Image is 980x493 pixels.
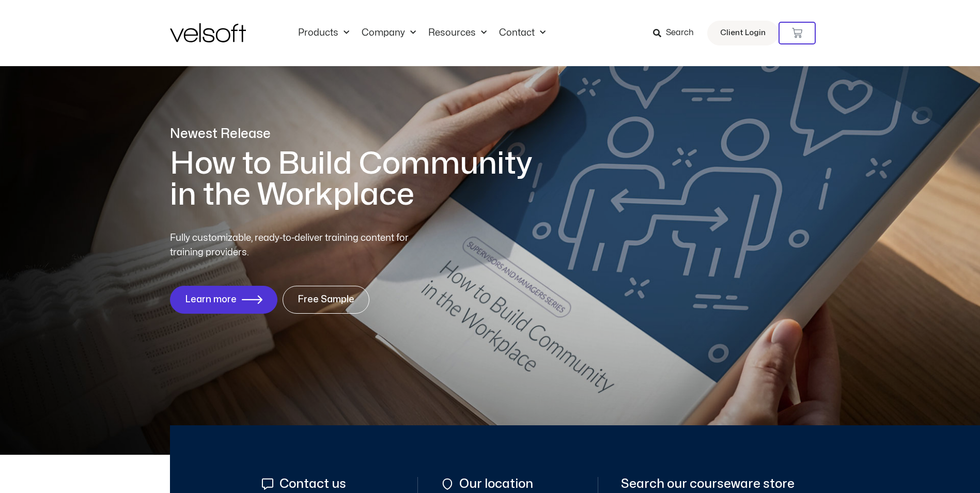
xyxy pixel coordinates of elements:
[666,26,694,40] span: Search
[292,27,355,39] a: ProductsMenu Toggle
[457,477,533,491] span: Our location
[653,24,701,42] a: Search
[355,27,422,39] a: CompanyMenu Toggle
[707,21,779,45] a: Client Login
[170,125,547,143] p: Newest Release
[170,286,277,314] a: Learn more
[170,231,427,260] p: Fully customizable, ready-to-deliver training content for training providers.
[170,23,246,42] img: Velsoft Training Materials
[277,477,346,491] span: Contact us
[283,286,369,314] a: Free Sample
[170,148,547,210] h1: How to Build Community in the Workplace
[493,27,552,39] a: ContactMenu Toggle
[292,27,552,39] nav: Menu
[422,27,493,39] a: ResourcesMenu Toggle
[621,477,795,491] span: Search our courseware store
[185,295,237,305] span: Learn more
[298,295,354,305] span: Free Sample
[720,26,766,40] span: Client Login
